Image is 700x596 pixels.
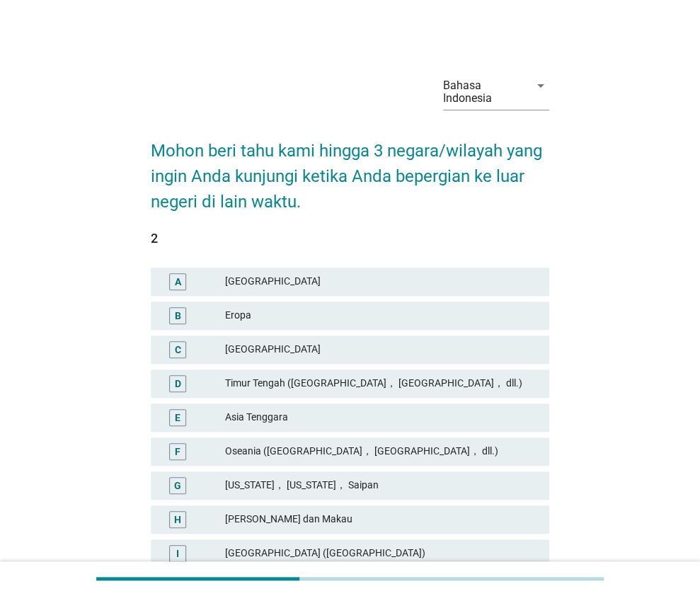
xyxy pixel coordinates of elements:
div: [GEOGRAPHIC_DATA] [224,341,538,358]
div: 2 [151,229,549,248]
div: [GEOGRAPHIC_DATA] ([GEOGRAPHIC_DATA]) [224,545,538,562]
div: [PERSON_NAME] dan Makau [224,511,538,528]
div: Bahasa Indonesia [443,79,521,105]
h2: Mohon beri tahu kami hingga 3 negara/wilayah yang ingin Anda kunjungi ketika Anda bepergian ke lu... [151,124,549,214]
div: I [176,546,179,561]
div: G [174,478,181,493]
div: Asia Tenggara [224,409,538,426]
div: C [174,342,180,357]
div: [US_STATE]， [US_STATE]， Saipan [224,477,538,494]
div: [GEOGRAPHIC_DATA] [224,273,538,290]
div: Eropa [224,307,538,324]
div: A [174,274,180,289]
div: Timur Tengah ([GEOGRAPHIC_DATA]， [GEOGRAPHIC_DATA]， dll.) [224,375,538,392]
div: H [174,512,181,527]
div: B [174,308,180,323]
div: F [175,444,180,459]
i: arrow_drop_down [532,77,549,94]
div: D [174,376,180,391]
div: Oseania ([GEOGRAPHIC_DATA]， [GEOGRAPHIC_DATA]， dll.) [224,443,538,460]
div: E [175,410,180,425]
